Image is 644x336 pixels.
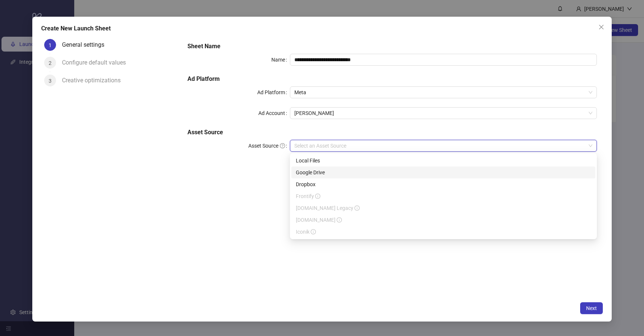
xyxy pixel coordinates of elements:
[580,302,603,314] button: Next
[296,205,360,211] span: [DOMAIN_NAME] Legacy
[294,87,592,98] span: Meta
[62,57,132,69] div: Configure default values
[187,128,597,137] h5: Asset Source
[291,178,595,190] div: Dropbox
[296,217,342,223] span: [DOMAIN_NAME]
[291,167,595,178] div: Google Drive
[315,194,320,199] span: info-circle
[49,42,52,48] span: 1
[296,229,316,235] span: Iconik
[271,54,290,66] label: Name
[290,54,597,66] input: Name
[280,143,285,148] span: question-circle
[49,78,52,84] span: 3
[257,86,290,98] label: Ad Platform
[291,214,595,226] div: Frame.io
[296,168,591,177] div: Google Drive
[62,75,127,86] div: Creative optimizations
[595,21,607,33] button: Close
[291,226,595,238] div: Iconik
[258,107,290,119] label: Ad Account
[337,217,342,223] span: info-circle
[248,140,290,152] label: Asset Source
[296,180,591,188] div: Dropbox
[598,24,604,30] span: close
[41,24,603,33] div: Create New Launch Sheet
[354,205,360,211] span: info-circle
[294,108,592,119] span: Kristoffer Wikner
[291,202,595,214] div: Frame.io Legacy
[311,229,316,234] span: info-circle
[62,39,110,51] div: General settings
[49,60,52,66] span: 2
[291,155,595,167] div: Local Files
[291,190,595,202] div: Frontify
[296,157,591,165] div: Local Files
[187,42,597,51] h5: Sheet Name
[187,75,597,83] h5: Ad Platform
[586,305,597,311] span: Next
[296,193,320,199] span: Frontify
